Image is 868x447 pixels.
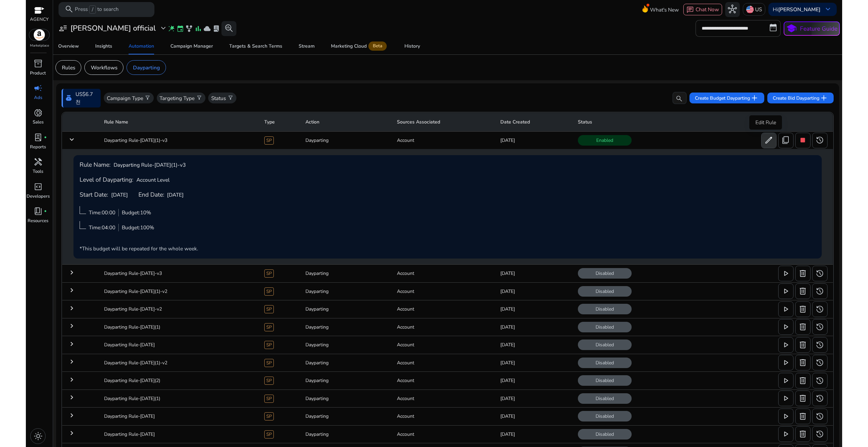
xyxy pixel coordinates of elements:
[300,390,391,407] td: Dayparting
[300,372,391,390] td: Dayparting
[798,322,807,331] span: delete
[185,25,193,32] span: family_history
[746,6,754,13] img: us.svg
[815,322,824,331] span: history
[26,181,50,205] a: code_blocksDevelopers
[812,283,828,299] button: history
[812,373,828,388] button: history
[391,282,495,300] td: Account
[578,322,632,332] span: Disabled
[300,318,391,336] td: Dayparting
[264,395,274,403] span: SP
[159,24,168,33] span: expand_more
[44,210,47,213] span: fiber_manual_record
[773,94,828,102] span: Create Bid Dayparting
[145,95,151,101] span: filter_alt
[26,205,50,230] a: book_4fiber_manual_recordResources
[812,355,828,370] button: history
[136,176,170,184] span: Account Level
[750,94,759,102] span: add
[495,300,572,318] td: [DATE]
[264,323,274,331] span: SP
[778,266,794,281] button: play_arrow
[70,24,156,33] h3: [PERSON_NAME] official
[30,43,49,48] p: Marketplace
[812,133,828,148] button: history
[495,372,572,390] td: [DATE]
[99,131,259,149] td: Dayparting Rule-[DATE](1)-v3
[203,25,211,32] span: cloud
[229,44,282,49] div: Targets & Search Terms
[815,136,824,145] span: history
[578,135,632,146] span: Enabled
[30,70,46,77] p: Product
[167,191,184,199] span: [DATE]
[778,133,794,148] button: content_copy
[228,95,234,101] span: filter_alt
[68,268,76,277] mat-icon: keyboard_arrow_right
[795,373,811,388] button: delete
[122,209,151,216] span: Budget: 10%
[99,112,259,131] th: Rule Name
[75,5,119,14] p: Press to search
[300,354,391,371] td: Dayparting
[34,158,43,166] span: handyman
[68,304,76,312] mat-icon: keyboard_arrow_right
[34,182,43,191] span: code_blocks
[391,336,495,354] td: Account
[689,93,764,103] button: Create Budget Daypartingadd
[781,269,790,278] span: play_arrow
[578,304,632,314] span: Disabled
[391,300,495,318] td: Account
[133,64,160,71] p: Dayparting
[798,305,807,314] span: delete
[26,132,50,156] a: lab_profilefiber_manual_recordReports
[495,265,572,282] td: [DATE]
[68,286,76,294] mat-icon: keyboard_arrow_right
[815,394,824,403] span: history
[26,82,50,107] a: campaignAds
[299,44,315,49] div: Stream
[138,191,164,198] h4: End Date:
[300,336,391,354] td: Dayparting
[195,25,202,32] span: bar_chart
[795,319,811,335] button: delete
[781,305,790,314] span: play_arrow
[812,426,828,442] button: history
[129,44,154,49] div: Automation
[404,44,420,49] div: History
[80,191,108,198] h4: Start Date:
[795,266,811,281] button: delete
[89,5,96,14] span: /
[781,358,790,367] span: play_arrow
[761,133,777,148] button: edit
[168,25,175,32] span: wand_stars
[99,390,259,407] td: Dayparting Rule-[DATE](1)
[368,42,387,51] span: Beta
[68,411,76,419] mat-icon: keyboard_arrow_right
[391,131,495,149] td: Account
[798,287,807,296] span: delete
[58,44,79,49] div: Overview
[495,131,572,149] td: [DATE]
[815,341,824,349] span: history
[800,24,837,33] p: Feature Guide
[823,5,832,14] span: keyboard_arrow_down
[391,425,495,443] td: Account
[76,90,96,106] p: US$6.7천
[391,408,495,425] td: Account
[495,112,572,131] th: Date Created
[795,283,811,299] button: delete
[34,207,43,216] span: book_4
[795,337,811,353] button: delete
[26,58,50,82] a: inventory_2Product
[264,430,274,438] span: SP
[65,5,73,14] span: search
[815,430,824,438] span: history
[27,193,50,200] p: Developers
[764,136,773,145] span: edit
[578,429,632,440] span: Disabled
[391,318,495,336] td: Account
[211,94,226,102] p: Status
[778,337,794,353] button: play_arrow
